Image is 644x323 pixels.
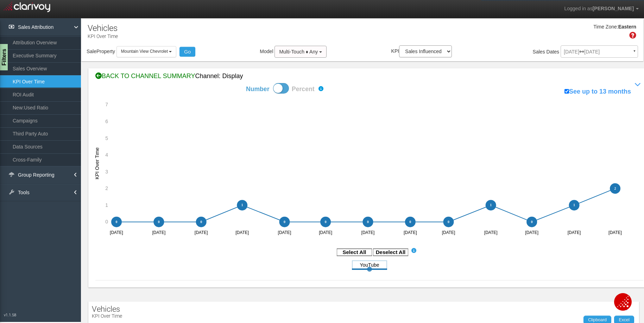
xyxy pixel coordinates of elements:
[484,230,498,235] text: [DATE]
[94,147,100,179] text: KPI Over Time
[564,89,569,94] input: See up to 13 months
[116,46,177,57] button: Mountain View Chevrolet
[490,203,492,207] text: 1
[121,49,168,54] span: Mountain View Chevrolet
[195,230,208,235] text: [DATE]
[399,45,452,57] select: KPI
[92,305,120,313] span: Vehicles
[92,313,122,319] p: KPI Over Time
[110,230,123,235] text: [DATE]
[105,202,108,208] text: 1
[448,220,449,224] text: 0
[105,186,108,191] text: 2
[278,230,291,235] text: [DATE]
[105,119,108,124] text: 6
[573,203,575,207] text: 1
[105,135,108,141] text: 5
[533,49,545,55] span: Sales
[105,219,108,225] text: 0
[274,46,327,58] button: Multi-Touch ♦ Any
[105,102,108,108] text: 7
[279,49,318,55] span: Multi-Touch ♦ Any
[564,6,592,11] span: Logged in as
[105,169,108,175] text: 3
[391,45,452,57] label: KPI
[618,24,636,31] div: Eastern
[200,220,202,224] text: 0
[241,203,243,207] text: 1
[525,230,538,235] text: [DATE]
[195,72,243,80] span: Channel: display
[559,0,644,17] a: Logged in as[PERSON_NAME]
[442,230,455,235] text: [DATE]
[105,152,108,158] text: 4
[88,24,118,33] h1: Vehicles
[361,230,375,235] text: [DATE]
[152,230,165,235] text: [DATE]
[158,220,160,224] text: 0
[547,49,560,55] span: Dates
[608,230,622,235] text: [DATE]
[179,47,195,57] button: Go
[614,186,616,190] text: 2
[325,220,327,224] text: 0
[319,230,332,235] text: [DATE]
[367,220,369,224] text: 0
[633,80,643,90] i: Show / Hide Performance Chart
[531,220,533,224] text: 0
[88,31,118,40] p: KPI Over Time
[95,72,643,81] div: BACK TO CHANNEL SUMMARY
[409,220,411,224] text: 0
[588,317,607,322] span: Clipboard
[591,24,618,31] div: Time Zone:
[404,230,417,235] text: [DATE]
[116,220,118,224] text: 0
[593,6,634,11] span: [PERSON_NAME]
[284,220,285,224] text: 0
[619,317,630,322] span: Excel
[235,230,249,235] text: [DATE]
[568,230,581,235] text: [DATE]
[87,49,96,54] span: Sale
[564,87,631,96] label: See up to 13 months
